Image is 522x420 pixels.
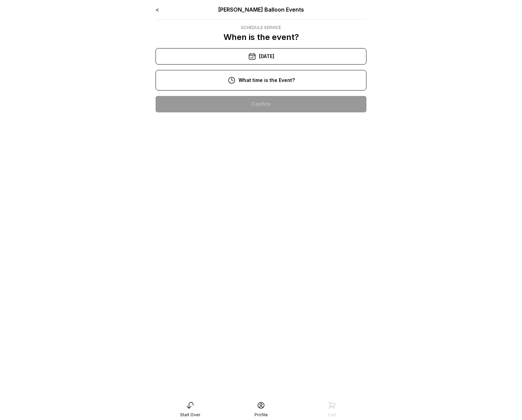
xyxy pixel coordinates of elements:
[198,5,324,14] div: [PERSON_NAME] Balloon Events
[255,412,268,418] div: Profile
[223,32,299,43] p: When is the event?
[180,412,200,418] div: Start Over
[156,48,366,65] div: [DATE]
[328,412,336,418] div: Cart
[223,25,299,30] div: Schedule Service
[156,6,159,13] a: <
